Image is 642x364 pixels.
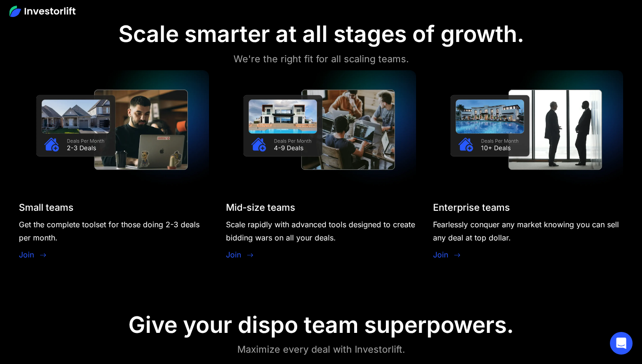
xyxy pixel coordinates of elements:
[233,51,409,66] div: We're the right fit for all scaling teams.
[433,218,623,244] div: Fearlessly conquer any market knowing you can sell any deal at top dollar.
[19,202,74,213] div: Small teams
[19,218,209,244] div: Get the complete toolset for those doing 2-3 deals per month.
[226,249,241,260] a: Join
[128,311,514,339] div: Give your dispo team superpowers.
[610,332,633,355] div: Open Intercom Messenger
[118,20,524,48] div: Scale smarter at all stages of growth.
[237,342,405,357] div: Maximize every deal with Investorlift.
[19,249,34,260] a: Join
[226,218,416,244] div: Scale rapidly with advanced tools designed to create bidding wars on all your deals.
[433,202,510,213] div: Enterprise teams
[433,249,448,260] a: Join
[226,202,295,213] div: Mid-size teams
